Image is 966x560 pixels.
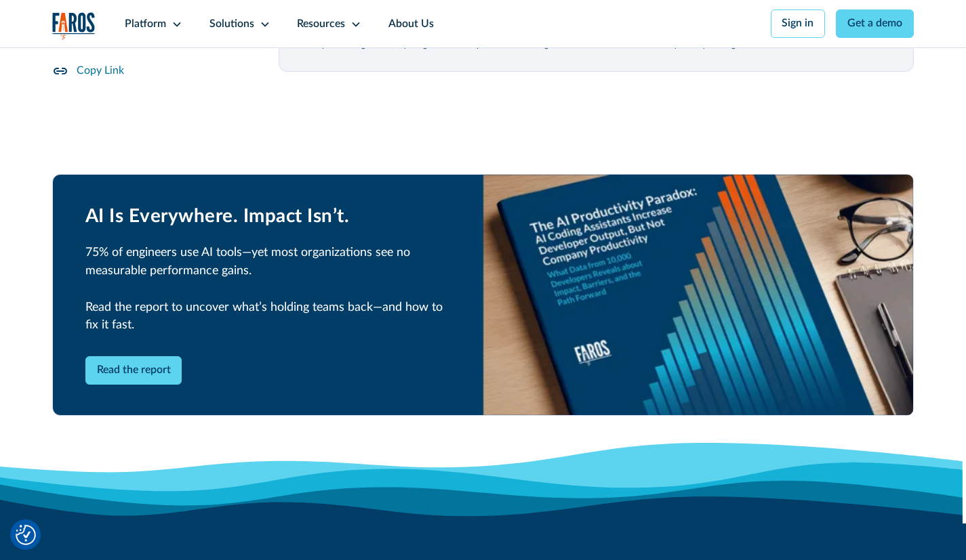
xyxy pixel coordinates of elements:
img: Logo of the analytics and reporting company Faros. [52,12,96,40]
div: Platform [125,16,166,33]
a: home [52,12,96,40]
p: 75% of engineers use AI tools—yet most organizations see no measurable performance gains. Read th... [85,244,451,335]
img: AI Productivity Paradox Report 2025 [483,175,913,415]
a: Sign in [771,9,826,38]
img: Revisit consent button [16,525,36,545]
h2: AI Is Everywhere. Impact Isn’t. [85,205,451,228]
a: Read the report [85,356,182,385]
button: Cookie Settings [16,525,36,545]
div: Copy Link [77,64,124,80]
div: Solutions [209,16,254,33]
div: Resources [297,16,345,33]
a: Get a demo [836,9,914,38]
a: Copy Link [52,56,246,88]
